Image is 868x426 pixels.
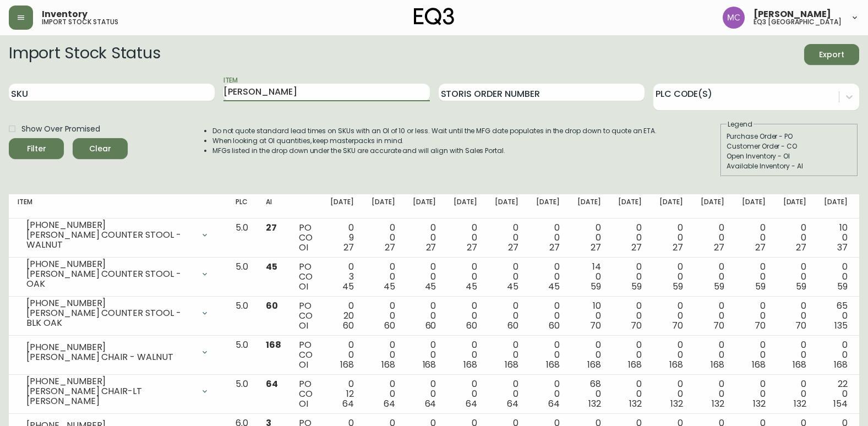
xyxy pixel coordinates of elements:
[26,298,194,308] div: [PHONE_NUMBER]
[495,223,518,253] div: 0 0
[794,397,806,410] span: 132
[692,194,733,219] th: [DATE]
[588,397,601,410] span: 132
[26,220,194,230] div: [PHONE_NUMBER]
[837,280,848,293] span: 59
[577,301,601,331] div: 10 0
[742,379,766,409] div: 0 0
[742,301,766,331] div: 0 0
[536,340,560,370] div: 0 0
[742,223,766,253] div: 0 0
[723,7,745,29] img: 6dbdb61c5655a9a555815750a11666cc
[384,280,395,293] span: 45
[466,319,477,332] span: 60
[727,141,852,151] div: Customer Order - CO
[299,262,313,292] div: PO CO
[372,340,395,370] div: 0 0
[299,340,313,370] div: PO CO
[426,241,436,254] span: 27
[659,223,683,253] div: 0 0
[631,241,642,254] span: 27
[18,223,218,247] div: [PHONE_NUMBER][PERSON_NAME] COUNTER STOOL - WALNUT
[834,358,848,371] span: 168
[454,301,477,331] div: 0 0
[813,48,850,62] span: Export
[385,241,395,254] span: 27
[569,194,610,219] th: [DATE]
[363,194,404,219] th: [DATE]
[815,194,856,219] th: [DATE]
[618,340,642,370] div: 0 0
[796,280,806,293] span: 59
[742,262,766,292] div: 0 0
[495,301,518,331] div: 0 0
[742,340,766,370] div: 0 0
[227,194,257,219] th: PLC
[714,280,724,293] span: 59
[27,142,46,156] div: Filter
[507,397,518,410] span: 64
[714,241,724,254] span: 27
[463,358,477,371] span: 168
[42,10,88,19] span: Inventory
[384,397,395,410] span: 64
[413,340,436,370] div: 0 0
[330,223,354,253] div: 0 9
[824,340,848,370] div: 0 0
[423,358,436,371] span: 168
[701,301,724,331] div: 0 0
[321,194,363,219] th: [DATE]
[701,223,724,253] div: 0 0
[727,132,852,141] div: Purchase Order - PO
[618,379,642,409] div: 0 0
[631,280,642,293] span: 59
[837,241,848,254] span: 37
[299,241,308,254] span: OI
[834,319,848,332] span: 135
[536,223,560,253] div: 0 0
[26,342,194,352] div: [PHONE_NUMBER]
[212,136,657,146] li: When looking at OI quantities, keep masterpacks in mind.
[536,301,560,331] div: 0 0
[754,10,831,19] span: [PERSON_NAME]
[629,397,642,410] span: 132
[9,44,160,65] h2: Import Stock Status
[26,269,194,289] div: [PERSON_NAME] COUNTER STOOL - OAK
[701,262,724,292] div: 0 0
[26,259,194,269] div: [PHONE_NUMBER]
[727,151,852,161] div: Open Inventory - OI
[659,301,683,331] div: 0 0
[26,352,194,362] div: [PERSON_NAME] CHAIR - WALNUT
[18,262,218,286] div: [PHONE_NUMBER][PERSON_NAME] COUNTER STOOL - OAK
[783,340,807,370] div: 0 0
[413,262,436,292] div: 0 0
[413,379,436,409] div: 0 0
[18,379,218,403] div: [PHONE_NUMBER][PERSON_NAME] CHAIR-LT [PERSON_NAME]
[672,319,683,332] span: 70
[495,262,518,292] div: 0 0
[577,340,601,370] div: 0 0
[795,319,806,332] span: 70
[755,280,766,293] span: 59
[631,319,642,332] span: 70
[783,301,807,331] div: 0 0
[266,299,278,312] span: 60
[753,397,766,410] span: 132
[342,280,354,293] span: 45
[659,379,683,409] div: 0 0
[755,241,766,254] span: 27
[330,262,354,292] div: 0 3
[618,301,642,331] div: 0 0
[505,358,518,371] span: 168
[454,379,477,409] div: 0 0
[548,280,560,293] span: 45
[81,142,119,156] span: Clear
[42,19,118,25] h5: import stock status
[454,262,477,292] div: 0 0
[824,301,848,331] div: 65 0
[299,319,308,332] span: OI
[343,241,354,254] span: 27
[713,319,724,332] span: 70
[343,319,354,332] span: 60
[414,8,455,25] img: logo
